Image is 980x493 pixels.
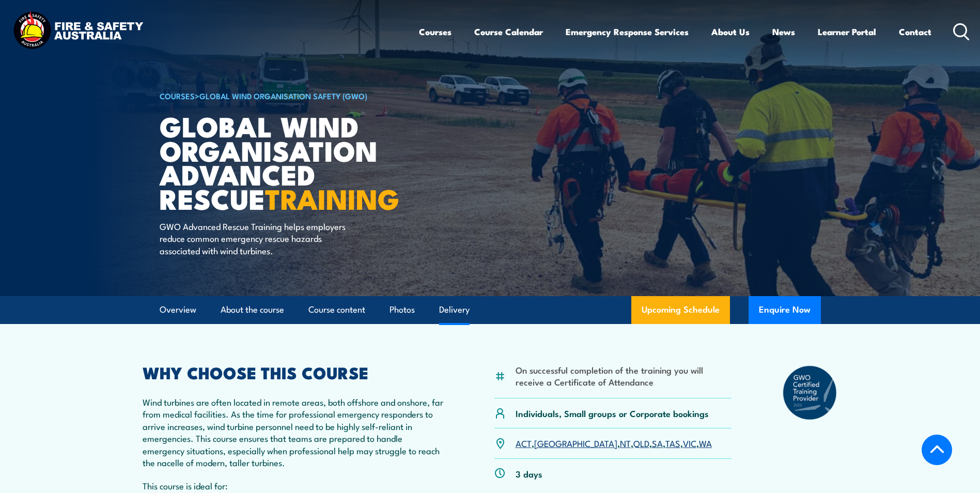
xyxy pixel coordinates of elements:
h2: WHY CHOOSE THIS COURSE [143,365,444,379]
p: GWO Advanced Rescue Training helps employers reduce common emergency rescue hazards associated wi... [160,220,348,256]
a: Learner Portal [818,18,876,45]
strong: TRAINING [265,176,399,219]
h1: Global Wind Organisation Advanced Rescue [160,114,415,210]
a: WA [699,437,712,449]
a: News [772,18,795,45]
img: GWO_badge_2025-a [782,365,838,421]
a: Photos [390,296,415,323]
a: Contact [899,18,931,45]
p: 3 days [516,468,542,480]
a: About Us [711,18,750,45]
a: Global Wind Organisation Safety (GWO) [199,90,367,101]
a: Delivery [439,296,470,323]
a: Upcoming Schedule [631,296,730,324]
a: TAS [665,437,680,449]
a: QLD [633,437,649,449]
button: Enquire Now [749,296,821,324]
a: ACT [516,437,532,449]
h6: > [160,89,415,102]
li: On successful completion of the training you will receive a Certificate of Attendance [516,364,732,388]
a: COURSES [160,90,195,101]
a: Course content [308,296,365,323]
a: About the course [221,296,284,323]
p: Individuals, Small groups or Corporate bookings [516,407,709,419]
a: Emergency Response Services [566,18,689,45]
a: [GEOGRAPHIC_DATA] [534,437,617,449]
a: Courses [419,18,452,45]
p: Wind turbines are often located in remote areas, both offshore and onshore, far from medical faci... [143,396,444,468]
p: , , , , , , , [516,437,712,449]
a: NT [620,437,631,449]
p: This course is ideal for: [143,480,444,491]
a: Course Calendar [474,18,543,45]
a: VIC [683,437,696,449]
a: SA [652,437,663,449]
a: Overview [160,296,196,323]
